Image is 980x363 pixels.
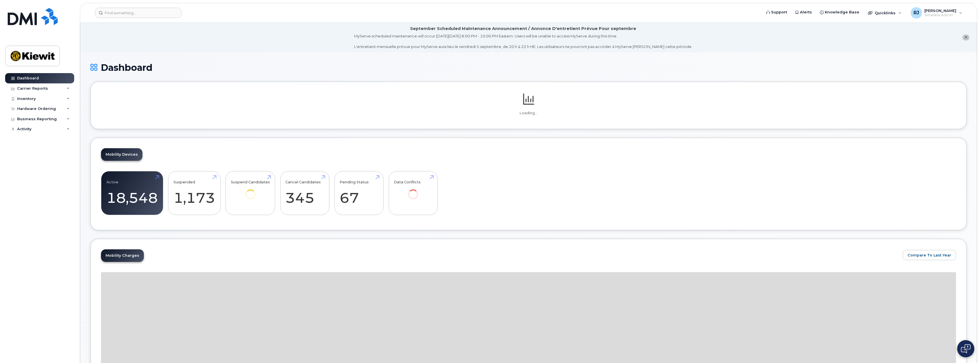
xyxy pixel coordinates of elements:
img: Open chat [961,344,971,353]
div: September Scheduled Maintenance Announcement / Annonce D'entretient Prévue Pour septembre [410,26,636,32]
a: Pending Status 67 [340,174,378,212]
a: Mobility Devices [101,148,142,161]
a: Suspended 1,173 [174,174,215,212]
a: Data Conflicts [394,174,432,207]
p: Loading... [101,111,956,116]
h1: Dashboard [90,63,967,73]
a: Cancel Candidates 345 [285,174,324,212]
button: Compare To Last Year [903,250,956,260]
button: close notification [962,35,969,41]
a: Suspend Candidates [231,174,270,207]
a: Mobility Charges [101,249,144,262]
span: Compare To Last Year [908,252,951,258]
a: Active 18,548 [106,174,158,212]
div: MyServe scheduled maintenance will occur [DATE][DATE] 8:00 PM - 10:00 PM Eastern. Users will be u... [354,33,692,49]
